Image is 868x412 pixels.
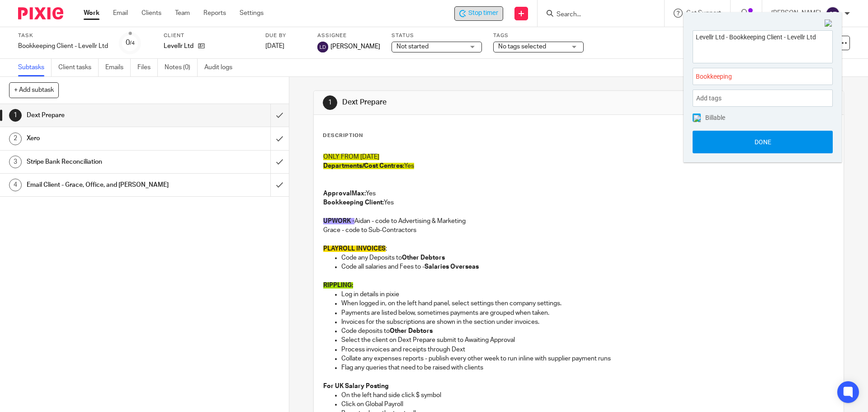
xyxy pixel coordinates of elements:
[323,246,386,252] span: PLAYROLL INVOICES
[175,9,190,18] a: Team
[9,82,59,98] button: + Add subtask
[425,264,479,270] strong: Salaries Overseas
[27,132,183,145] h1: Xero
[9,156,22,168] div: 3
[323,163,404,169] span: Departments/Cost Centres:
[18,42,108,51] div: Bookkeeping Client - Levellr Ltd
[323,190,366,197] strong: ApprovalMax:
[240,9,264,18] a: Settings
[341,354,834,363] p: Collate any expenses reports - publish every other week to run inline with supplier payment runs
[164,42,193,51] p: Levellr Ltd
[693,131,833,153] button: Done
[9,133,22,145] div: 2
[341,327,834,336] p: Code deposits to
[341,336,834,345] p: Select the client on Dext Prepare submit to Awaiting Approval
[18,32,108,39] label: Task
[323,218,354,224] span: UPWORK -
[696,91,726,105] span: Add tags
[105,59,131,76] a: Emails
[392,32,482,39] label: Status
[203,9,226,18] a: Reports
[164,32,254,39] label: Client
[342,98,598,107] h1: Dext Prepare
[113,9,128,18] a: Email
[330,42,380,51] span: [PERSON_NAME]
[556,11,637,19] input: Search
[323,282,353,289] span: RIPPLING:
[341,400,834,409] p: Click on Global Payroll
[18,7,63,19] img: Pixie
[27,178,183,192] h1: Email Client - Grace, Office, and [PERSON_NAME]
[126,38,135,48] div: 0
[323,132,363,139] p: Description
[9,109,22,122] div: 1
[493,32,584,39] label: Tags
[693,31,832,60] textarea: Levellr Ltd - Bookkeeping Client - Levellr Ltd
[686,10,721,16] span: Get Support
[317,42,328,52] img: svg%3E
[341,317,834,327] p: Invoices for the subscriptions are shown in the section under invoices.
[696,72,810,81] span: Bookkeeping
[142,9,161,18] a: Clients
[265,43,284,49] span: [DATE]
[165,59,198,76] a: Notes (0)
[58,59,99,76] a: Client tasks
[402,255,445,261] strong: Other Debtors
[27,109,183,122] h1: Dext Prepare
[454,6,503,21] div: Levellr Ltd - Bookkeeping Client - Levellr Ltd
[323,95,337,110] div: 1
[390,328,433,334] strong: Other Debtors
[323,189,834,198] p: Yes
[341,290,834,299] p: Log in details in pixie
[771,9,821,18] p: [PERSON_NAME]
[323,199,384,206] strong: Bookkeeping Client:
[498,43,546,50] span: No tags selected
[826,6,840,21] img: svg%3E
[825,19,833,28] img: Close
[404,163,414,169] span: Yes
[323,244,834,253] p: ;
[705,114,725,121] span: Billable
[323,198,834,207] p: Yes
[84,9,99,18] a: Work
[396,43,429,50] span: Not started
[341,345,834,354] p: Process invoices and receipts through Dext
[468,9,498,18] span: Stop timer
[693,115,701,122] img: checked.png
[341,391,834,400] p: On the left hand side click $ symbol
[27,155,183,169] h1: Stripe Bank Reconciliation
[323,226,834,235] p: Grace - code to Sub-Contractors
[341,308,834,317] p: Payments are listed below, sometimes payments are grouped when taken.
[341,299,834,308] p: When logged in, on the left hand panel, select settings then company settings.
[317,32,380,39] label: Assignee
[323,217,834,226] p: Aidan - code to Advertising & Marketing
[341,253,834,262] p: Code any Deposits to
[341,262,834,271] p: Code all salaries and Fees to -
[341,363,834,372] p: Flag any queries that need to be raised with clients
[323,154,379,160] span: ONLY FROM [DATE]
[18,59,52,76] a: Subtasks
[265,32,306,39] label: Due by
[204,59,239,76] a: Audit logs
[137,59,158,76] a: Files
[323,383,389,389] strong: For UK Salary Posting
[130,41,135,46] small: /4
[9,179,22,191] div: 4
